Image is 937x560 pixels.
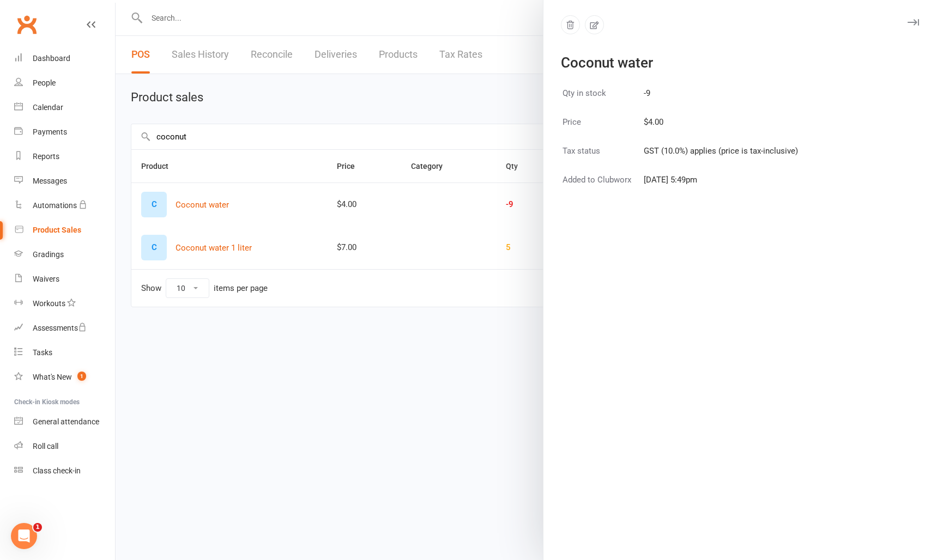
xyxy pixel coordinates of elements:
[33,103,63,112] div: Calendar
[14,95,115,120] a: Calendar
[562,173,642,200] td: Added to Clubworx
[14,410,115,434] a: General attendance kiosk mode
[33,442,58,451] div: Roll call
[561,56,906,69] div: Coconut water
[33,324,87,332] div: Assessments
[33,226,81,234] div: Product Sales
[14,291,115,316] a: Workouts
[14,434,115,459] a: Roll call
[13,11,40,38] a: Clubworx
[33,348,52,357] div: Tasks
[14,365,115,389] a: What's New1
[33,299,65,308] div: Workouts
[562,144,642,172] td: Tax status
[14,193,115,218] a: Automations
[14,459,115,483] a: Class kiosk mode
[14,242,115,267] a: Gradings
[33,523,42,532] span: 1
[643,173,799,200] td: [DATE] 5:49pm
[562,86,642,114] td: Qty in stock
[33,275,59,283] div: Waivers
[14,316,115,340] a: Assessments
[643,144,799,172] td: GST (10.0%) applies (price is tax-inclusive)
[14,267,115,291] a: Waivers
[33,417,99,426] div: General attendance
[33,78,56,87] div: People
[33,152,59,161] div: Reports
[33,127,67,136] div: Payments
[14,218,115,242] a: Product Sales
[33,54,70,63] div: Dashboard
[562,115,642,143] td: Price
[33,176,67,185] div: Messages
[14,340,115,365] a: Tasks
[11,523,37,549] iframe: Intercom live chat
[643,115,799,143] td: $4.00
[77,372,86,381] span: 1
[33,250,64,259] div: Gradings
[14,71,115,95] a: People
[14,46,115,71] a: Dashboard
[14,120,115,144] a: Payments
[643,86,799,114] td: -9
[33,201,77,210] div: Automations
[33,466,81,475] div: Class check-in
[14,169,115,193] a: Messages
[33,373,72,381] div: What's New
[14,144,115,169] a: Reports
